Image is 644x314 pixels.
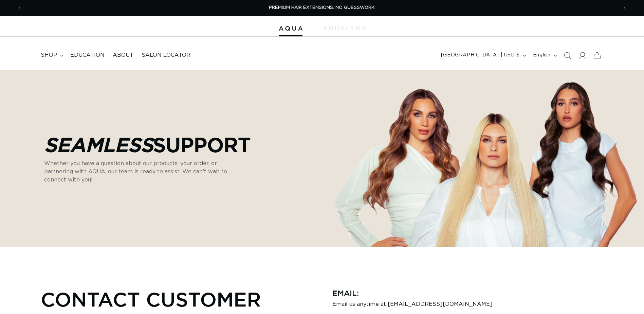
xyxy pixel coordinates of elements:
[37,48,66,63] summary: shop
[617,2,632,15] button: Next announcement
[142,52,190,59] span: Salon Locator
[533,52,551,59] span: English
[529,49,560,62] button: English
[279,26,302,31] img: Aqua Hair Extensions
[12,2,27,15] button: Previous announcement
[66,48,109,63] a: Education
[44,134,153,155] em: Seamless
[109,48,137,63] a: About
[137,48,195,63] a: Salon Locator
[41,52,57,59] span: shop
[269,5,375,10] span: PREMIUM HAIR EXTENSIONS. NO GUESSWORK.
[44,159,241,184] p: Whether you have a question about our products, your order, or partnering with AQUA, our team is ...
[113,52,133,59] span: About
[437,49,529,62] button: [GEOGRAPHIC_DATA] | USD $
[44,133,251,156] p: Support
[332,287,604,298] h3: Email:
[560,48,575,63] summary: Search
[332,301,604,307] p: Email us anytime at [EMAIL_ADDRESS][DOMAIN_NAME]
[323,26,366,30] img: aqualyna.com
[70,52,105,59] span: Education
[441,52,520,59] span: [GEOGRAPHIC_DATA] | USD $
